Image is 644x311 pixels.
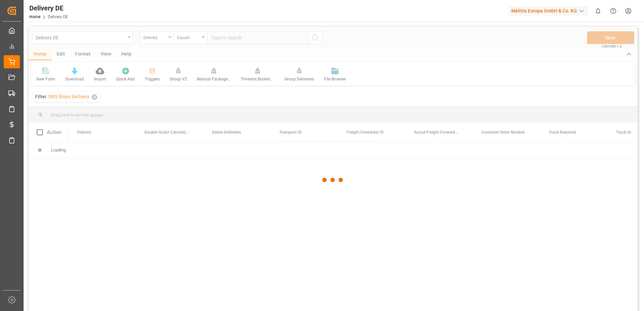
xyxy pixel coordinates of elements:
button: Help Center [606,3,621,19]
div: Delivery DE [29,3,68,13]
div: Melitta Europa GmbH & Co. KG [509,6,588,16]
a: Home [29,14,40,19]
button: Melitta Europa GmbH & Co. KG [509,4,590,17]
button: show 0 new notifications [590,3,606,19]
